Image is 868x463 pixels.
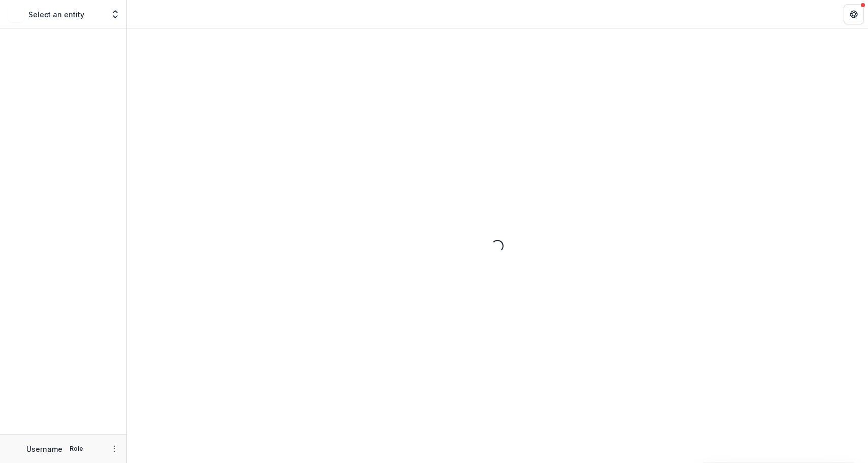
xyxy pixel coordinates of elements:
button: Get Help [844,4,864,24]
p: Role [66,444,86,453]
button: Open entity switcher [108,4,122,24]
button: More [108,443,120,455]
p: Select an entity [28,9,84,20]
p: Username [26,444,62,454]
